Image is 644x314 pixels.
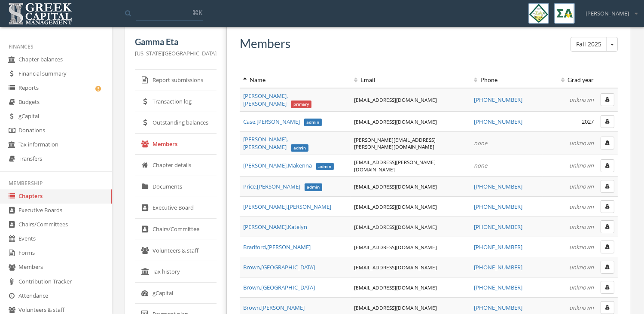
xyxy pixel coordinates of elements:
td: 2027 [543,111,597,131]
button: Fall 2025 [607,37,618,52]
a: Outstanding balances [135,112,217,134]
a: [PHONE_NUMBER] [474,243,522,251]
em: unknown [569,304,594,311]
a: Report submissions [135,70,217,91]
em: unknown [569,139,594,147]
a: [EMAIL_ADDRESS][DOMAIN_NAME] [354,223,437,230]
a: [PERSON_NAME],Katelyn [243,223,307,231]
em: unknown [569,263,594,271]
a: Brown,[GEOGRAPHIC_DATA] [243,284,315,291]
a: Brown,[PERSON_NAME] [243,304,305,311]
span: Brown , [GEOGRAPHIC_DATA] [243,263,315,271]
span: Bradford , [PERSON_NAME] [243,243,311,251]
a: [EMAIL_ADDRESS][DOMAIN_NAME] [354,96,437,103]
p: [US_STATE][GEOGRAPHIC_DATA] [135,49,217,58]
a: [PHONE_NUMBER] [474,223,522,231]
a: gCapital [135,283,217,304]
th: Name [240,72,351,88]
a: Price,[PERSON_NAME]admin [243,183,322,190]
a: Executive Board [135,197,217,219]
a: [PHONE_NUMBER] [474,203,522,210]
a: [EMAIL_ADDRESS][DOMAIN_NAME] [354,183,437,190]
em: unknown [569,162,594,169]
span: [PERSON_NAME] [586,9,629,18]
a: [EMAIL_ADDRESS][DOMAIN_NAME] [354,264,437,271]
span: Brown , [GEOGRAPHIC_DATA] [243,284,315,291]
span: admin [304,119,322,126]
span: Brown , [PERSON_NAME] [243,304,305,311]
h5: Gamma Eta [135,37,217,46]
a: Chapter details [135,155,217,176]
a: [PERSON_NAME],[PERSON_NAME] [243,203,331,210]
a: [EMAIL_ADDRESS][DOMAIN_NAME] [354,244,437,250]
a: [PERSON_NAME],Makennaadmin [243,162,334,169]
span: admin [305,183,323,191]
em: none [474,162,487,169]
a: [PHONE_NUMBER] [474,304,522,311]
a: Tax history [135,261,217,283]
span: ⌘K [192,8,202,17]
span: [PERSON_NAME] , [PERSON_NAME] [243,203,331,210]
a: Case,[PERSON_NAME]admin [243,118,322,125]
a: [PHONE_NUMBER] [474,118,522,125]
em: unknown [569,223,594,231]
a: [EMAIL_ADDRESS][DOMAIN_NAME] [354,284,437,291]
th: Phone [470,72,543,88]
span: [PERSON_NAME] , [PERSON_NAME] [243,135,308,151]
span: admin [316,163,334,171]
span: [PERSON_NAME] , [PERSON_NAME] [243,92,311,108]
a: Members [135,134,217,155]
a: [PERSON_NAME],[PERSON_NAME]admin [243,135,308,151]
span: [PERSON_NAME] , Katelyn [243,223,307,231]
em: unknown [569,203,594,210]
span: admin [291,144,309,152]
h3: Members [240,37,618,50]
a: Documents [135,176,217,198]
span: primary [291,101,312,108]
a: [EMAIL_ADDRESS][PERSON_NAME][DOMAIN_NAME] [354,159,436,173]
a: [PERSON_NAME][EMAIL_ADDRESS][PERSON_NAME][DOMAIN_NAME] [354,136,436,150]
a: [PHONE_NUMBER] [474,284,522,291]
a: Bradford,[PERSON_NAME] [243,243,311,251]
a: [PHONE_NUMBER] [474,96,522,104]
a: [EMAIL_ADDRESS][DOMAIN_NAME] [354,118,437,125]
em: none [474,139,487,147]
th: Grad year [543,72,597,88]
a: [PHONE_NUMBER] [474,183,522,190]
a: [PERSON_NAME],[PERSON_NAME]primary [243,92,311,108]
a: Chairs/Committee [135,219,217,240]
em: unknown [569,243,594,251]
span: Case , [PERSON_NAME] [243,118,322,125]
span: Price , [PERSON_NAME] [243,183,322,190]
em: unknown [569,183,594,190]
a: [EMAIL_ADDRESS][DOMAIN_NAME] [354,203,437,210]
th: Email [351,72,470,88]
em: unknown [569,96,594,104]
a: Brown,[GEOGRAPHIC_DATA] [243,263,315,271]
a: Volunteers & staff [135,240,217,262]
em: unknown [569,284,594,291]
a: [PHONE_NUMBER] [474,263,522,271]
span: [PERSON_NAME] , Makenna [243,162,334,169]
button: Fall 2025 [571,37,607,52]
div: [PERSON_NAME] [580,3,638,18]
a: Transaction log [135,91,217,113]
a: [EMAIL_ADDRESS][DOMAIN_NAME] [354,304,437,311]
